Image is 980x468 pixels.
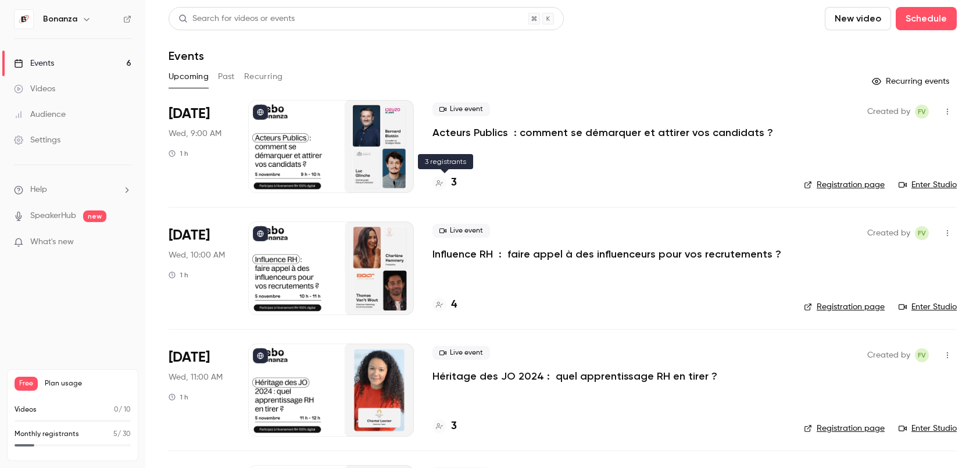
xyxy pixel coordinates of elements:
[432,297,457,313] a: 4
[114,405,131,415] p: / 10
[117,237,131,248] iframe: Noticeable Trigger
[915,348,929,362] span: Fabio Vilarinho
[218,67,235,86] button: Past
[451,419,457,434] h4: 3
[432,126,773,140] a: Acteurs Publics : comment se démarquer et attirer vos candidats ?
[169,226,210,245] span: [DATE]
[867,72,957,91] button: Recurring events
[432,175,457,191] a: 3
[867,105,910,119] span: Created by
[14,58,54,69] div: Events
[915,105,929,119] span: Fabio Vilarinho
[169,348,210,367] span: [DATE]
[83,210,106,222] span: new
[918,226,926,240] span: FV
[169,371,223,383] span: Wed, 11:00 AM
[169,249,225,261] span: Wed, 10:00 AM
[169,67,209,86] button: Upcoming
[169,344,230,437] div: Nov 5 Wed, 11:00 AM (Europe/Paris)
[169,128,221,140] span: Wed, 9:00 AM
[15,377,38,391] span: Free
[899,179,957,191] a: Enter Studio
[432,369,717,383] a: Héritage des JO 2024 : quel apprentissage RH en tirer ?
[169,392,188,402] div: 1 h
[113,431,117,438] span: 5
[113,429,131,440] p: / 30
[30,210,76,222] a: SpeakerHub
[15,405,37,415] p: Videos
[915,226,929,240] span: Fabio Vilarinho
[30,236,74,248] span: What's new
[169,105,210,123] span: [DATE]
[14,134,60,146] div: Settings
[432,247,781,261] a: Influence RH : faire appel à des influenceurs pour vos recrutements ?
[804,301,885,313] a: Registration page
[432,346,490,360] span: Live event
[918,105,926,119] span: FV
[15,429,79,440] p: Monthly registrants
[899,301,957,313] a: Enter Studio
[14,109,66,120] div: Audience
[114,406,119,413] span: 0
[804,423,885,434] a: Registration page
[30,184,47,196] span: Help
[451,297,457,313] h4: 4
[14,184,131,196] li: help-dropdown-opener
[432,419,457,434] a: 3
[15,10,33,28] img: Bonanza
[169,222,230,315] div: Nov 5 Wed, 10:00 AM (Europe/Paris)
[867,348,910,362] span: Created by
[169,270,188,280] div: 1 h
[169,49,204,63] h1: Events
[169,149,188,158] div: 1 h
[896,7,957,30] button: Schedule
[804,179,885,191] a: Registration page
[825,7,891,30] button: New video
[45,379,131,388] span: Plan usage
[432,102,490,116] span: Live event
[43,13,77,25] h6: Bonanza
[451,175,457,191] h4: 3
[899,423,957,434] a: Enter Studio
[178,13,295,25] div: Search for videos or events
[432,224,490,238] span: Live event
[244,67,283,86] button: Recurring
[918,348,926,362] span: FV
[169,100,230,193] div: Nov 5 Wed, 9:00 AM (Europe/Paris)
[867,226,910,240] span: Created by
[14,83,55,95] div: Videos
